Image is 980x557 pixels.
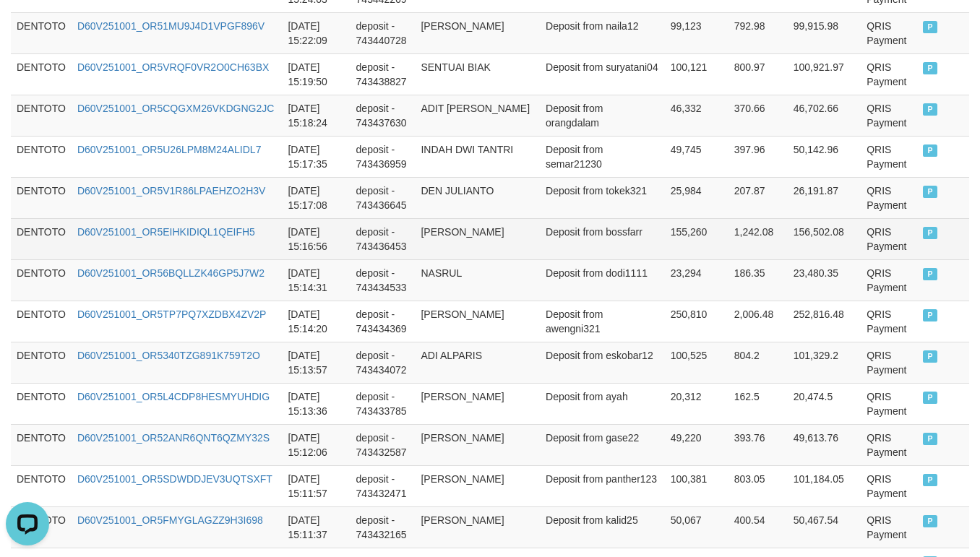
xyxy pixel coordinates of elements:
td: 400.54 [728,506,788,548]
td: deposit - 743434072 [351,342,416,383]
td: 155,260 [665,218,728,259]
td: Deposit from dodi1111 [540,259,665,301]
td: 186.35 [728,259,788,301]
td: QRIS Payment [861,259,917,301]
td: QRIS Payment [861,383,917,424]
td: [PERSON_NAME] [415,12,540,53]
td: Deposit from panther123 [540,465,665,506]
td: QRIS Payment [861,506,917,548]
td: [PERSON_NAME] [415,465,540,506]
td: [DATE] 15:22:09 [282,12,350,53]
td: Deposit from gase22 [540,424,665,465]
td: 2,006.48 [728,301,788,342]
td: 252,816.48 [788,301,861,342]
td: 46,332 [665,95,728,136]
td: DENTOTO [11,259,72,301]
td: 99,123 [665,12,728,53]
td: QRIS Payment [861,177,917,218]
span: PAID [923,144,937,157]
td: deposit - 743437630 [351,95,416,136]
span: PAID [923,227,937,239]
td: [DATE] 15:13:57 [282,342,350,383]
td: DENTOTO [11,95,72,136]
td: deposit - 743436453 [351,218,416,259]
a: D60V251001_OR5CQGXM26VKDGNG2JC [77,103,274,114]
td: DENTOTO [11,53,72,95]
td: Deposit from ayah [540,383,665,424]
td: ADIT [PERSON_NAME] [415,95,540,136]
td: 803.05 [728,465,788,506]
td: Deposit from bossfarr [540,218,665,259]
td: 804.2 [728,342,788,383]
td: 25,984 [665,177,728,218]
td: 101,184.05 [788,465,861,506]
a: D60V251001_OR5V1R86LPAEHZO2H3V [77,185,265,197]
td: NASRUL [415,259,540,301]
td: 20,312 [665,383,728,424]
td: 1,242.08 [728,218,788,259]
span: PAID [923,474,937,486]
td: Deposit from awengni321 [540,301,665,342]
td: deposit - 743434369 [351,301,416,342]
td: deposit - 743432587 [351,424,416,465]
td: [DATE] 15:18:24 [282,95,350,136]
td: [DATE] 15:11:37 [282,506,350,548]
td: 101,329.2 [788,342,861,383]
td: 20,474.5 [788,383,861,424]
td: QRIS Payment [861,136,917,177]
td: QRIS Payment [861,424,917,465]
td: deposit - 743432471 [351,465,416,506]
span: PAID [923,62,937,74]
td: DENTOTO [11,342,72,383]
td: DEN JULIANTO [415,177,540,218]
td: DENTOTO [11,301,72,342]
td: 397.96 [728,136,788,177]
button: Open LiveChat chat widget [6,6,49,49]
td: Deposit from kalid25 [540,506,665,548]
td: [DATE] 15:17:08 [282,177,350,218]
td: [PERSON_NAME] [415,506,540,548]
td: DENTOTO [11,424,72,465]
td: [DATE] 15:16:56 [282,218,350,259]
span: PAID [923,515,937,527]
td: DENTOTO [11,218,72,259]
td: Deposit from orangdalam [540,95,665,136]
a: D60V251001_OR52ANR6QNT6QZMY32S [77,432,270,444]
td: INDAH DWI TANTRI [415,136,540,177]
span: PAID [923,268,937,280]
span: PAID [923,350,937,363]
td: 46,702.66 [788,95,861,136]
td: 49,745 [665,136,728,177]
td: QRIS Payment [861,218,917,259]
td: [DATE] 15:19:50 [282,53,350,95]
td: 49,613.76 [788,424,861,465]
td: QRIS Payment [861,95,917,136]
td: deposit - 743438827 [351,53,416,95]
td: 26,191.87 [788,177,861,218]
td: 250,810 [665,301,728,342]
td: deposit - 743436645 [351,177,416,218]
td: [DATE] 15:14:31 [282,259,350,301]
td: 100,121 [665,53,728,95]
td: DENTOTO [11,465,72,506]
a: D60V251001_OR5TP7PQ7XZDBX4ZV2P [77,308,266,320]
span: PAID [923,21,937,33]
td: 162.5 [728,383,788,424]
td: [PERSON_NAME] [415,301,540,342]
td: 792.98 [728,12,788,53]
span: PAID [923,392,937,404]
td: 50,067 [665,506,728,548]
a: D60V251001_OR5U26LPM8M24ALIDL7 [77,144,262,155]
td: QRIS Payment [861,342,917,383]
td: 800.97 [728,53,788,95]
td: 50,142.96 [788,136,861,177]
a: D60V251001_OR5FMYGLAGZZ9H3I698 [77,514,263,526]
td: [DATE] 15:14:20 [282,301,350,342]
td: 23,294 [665,259,728,301]
td: ADI ALPARIS [415,342,540,383]
td: 100,525 [665,342,728,383]
td: 156,502.08 [788,218,861,259]
td: QRIS Payment [861,301,917,342]
td: [DATE] 15:17:35 [282,136,350,177]
td: deposit - 743433785 [351,383,416,424]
